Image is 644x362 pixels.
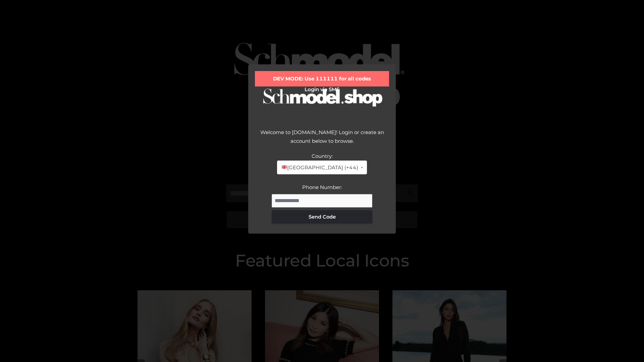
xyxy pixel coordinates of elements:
[282,165,287,170] img: 🇬🇧
[281,163,358,172] span: [GEOGRAPHIC_DATA] (+44)
[255,71,389,86] div: DEV MODE: Use 111111 for all codes
[272,210,372,224] button: Send Code
[302,184,342,190] label: Phone Number:
[312,153,333,159] label: Country:
[255,86,389,93] h2: Login via SMS
[255,128,389,152] div: Welcome to [DOMAIN_NAME]! Login or create an account below to browse.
